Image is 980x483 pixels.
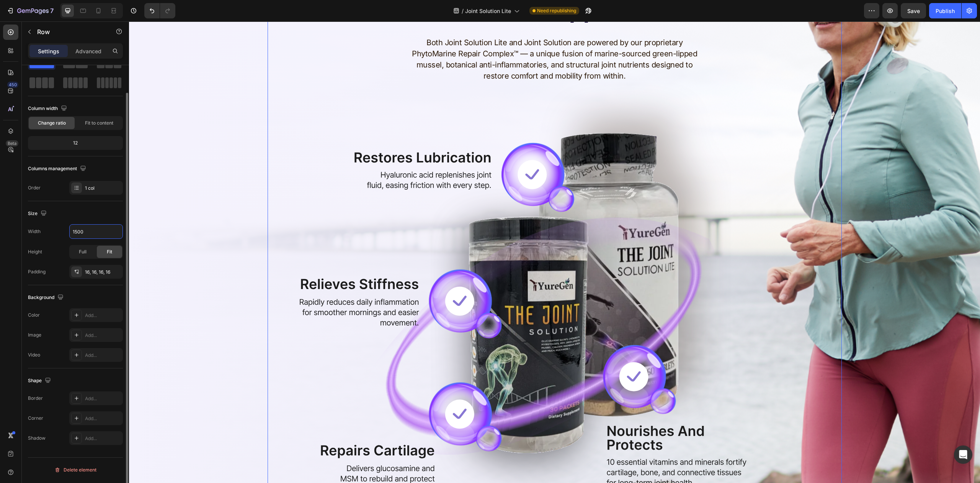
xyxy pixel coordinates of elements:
div: Padding [28,268,46,275]
div: Open Intercom Messenger [954,445,972,464]
div: Add... [85,415,121,422]
p: Advanced [75,47,101,55]
p: PhytoMarine Repair Complex™ — a unique fusion of marine-sourced green-lipped [145,27,706,38]
div: Order [28,184,41,191]
div: Undo/Redo [144,3,175,18]
div: Add... [85,435,121,442]
span: Fit to content [85,120,113,127]
span: Full [79,248,87,255]
img: gempages_485437318400836862-afe28f64-1ea2-4ef0-b0fa-d1c54466780d.svg [145,61,622,475]
div: Image [28,332,41,338]
div: Video [28,352,40,358]
span: Joint Solution Lite [465,7,511,15]
p: mussel, botanical anti-inflammatories, and structural joint nutrients designed to [145,38,706,49]
div: Add... [85,395,121,402]
div: Delete element [54,465,96,475]
div: 450 [7,82,18,88]
p: 7 [50,6,54,15]
div: Width [28,228,41,235]
div: Height [28,248,42,255]
button: 7 [3,3,57,18]
span: Need republishing [537,7,576,14]
div: Background [28,292,65,303]
iframe: Design area [129,21,980,483]
div: Publish [936,7,955,15]
div: 12 [29,138,121,148]
div: Border [28,395,43,402]
p: Row [37,27,102,36]
div: 16, 16, 16, 16 [85,269,121,276]
div: Add... [85,332,121,339]
span: Change ratio [38,120,66,127]
div: Add... [85,312,121,319]
div: Columns management [28,164,88,174]
button: Delete element [28,464,123,476]
div: 1 col [85,185,121,192]
span: / [462,7,464,15]
div: Beta [6,140,18,146]
div: Color [28,312,40,319]
button: Publish [929,3,961,18]
p: restore comfort and mobility from within. [145,49,706,60]
div: Size [28,209,48,219]
span: Fit [107,248,112,255]
div: Shadow [28,435,46,442]
div: Shape [28,376,52,386]
span: Save [907,8,920,14]
div: Corner [28,415,43,422]
div: Column width [28,103,69,114]
div: Add... [85,352,121,359]
button: Save [901,3,926,18]
p: Settings [38,47,59,55]
input: Auto [70,225,122,238]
